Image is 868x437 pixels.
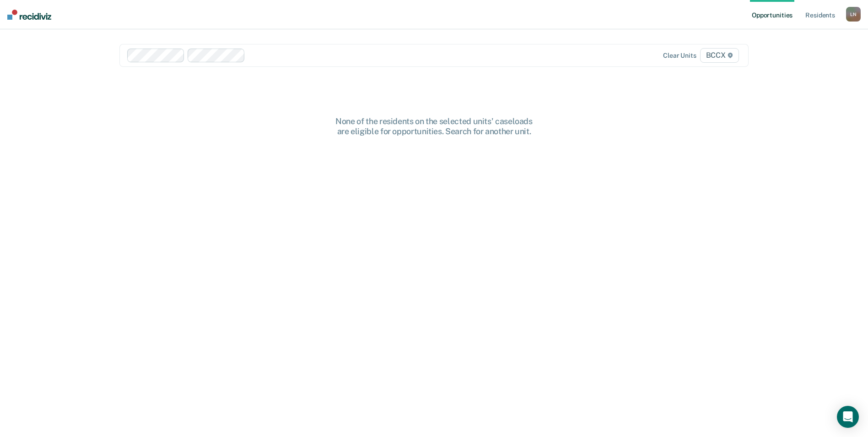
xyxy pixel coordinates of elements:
[288,116,581,136] div: None of the residents on the selected units' caseloads are eligible for opportunities. Search for...
[846,7,861,22] div: L N
[846,7,861,22] button: LN
[700,48,739,63] span: BCCX
[663,52,696,60] div: Clear units
[837,406,859,428] div: Open Intercom Messenger
[7,10,51,20] img: Recidiviz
